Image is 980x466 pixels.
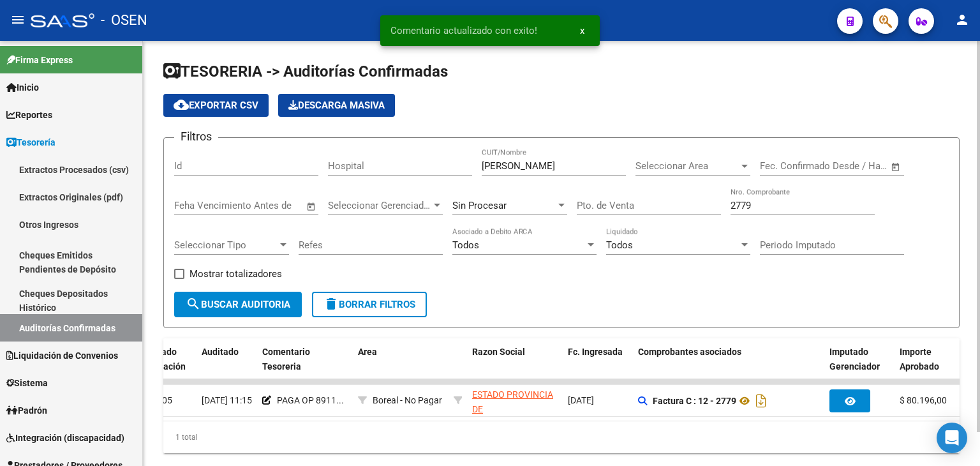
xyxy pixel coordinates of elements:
[6,135,56,149] span: Tesorería
[954,12,970,27] mat-icon: person
[278,94,395,117] app-download-masive: Descarga masiva de comprobantes (adjuntos)
[937,423,967,453] div: Open Intercom Messenger
[889,160,903,174] button: Open calendar
[163,421,960,453] div: 1 total
[186,299,290,310] span: Buscar Auditoria
[353,338,449,380] datatable-header-cell: Area
[323,299,415,310] span: Borrar Filtros
[10,12,26,27] mat-icon: menu
[823,160,885,172] input: Fecha fin
[373,395,442,405] span: Boreal - No Pagar
[174,292,302,317] button: Buscar Auditoria
[202,395,252,405] span: [DATE] 11:15
[638,347,741,357] span: Comprobantes asociados
[328,200,431,211] span: Seleccionar Gerenciador
[606,239,633,251] span: Todos
[472,387,558,414] div: - 30673377544
[277,395,344,405] span: PAGA OP 8911...
[452,239,479,251] span: Todos
[174,239,278,251] span: Seleccionar Tipo
[6,108,52,122] span: Reportes
[635,160,739,172] span: Seleccionar Area
[472,389,558,443] span: ESTADO PROVINCIA DE [GEOGRAPHIC_DATA][PERSON_NAME]
[633,338,824,380] datatable-header-cell: Comprobantes asociados
[563,338,633,380] datatable-header-cell: Fc. Ingresada
[580,25,584,36] span: x
[570,19,595,42] button: x
[6,80,39,94] span: Inicio
[895,338,965,380] datatable-header-cell: Importe Aprobado
[288,100,385,111] span: Descarga Masiva
[323,296,339,312] mat-icon: delete
[6,431,124,445] span: Integración (discapacidad)
[6,53,73,67] span: Firma Express
[452,200,507,211] span: Sin Procesar
[202,347,239,357] span: Auditado
[753,391,769,411] i: Descargar documento
[6,403,47,417] span: Padrón
[900,395,947,405] span: $ 80.196,00
[568,347,623,357] span: Fc. Ingresada
[900,347,939,372] span: Importe Aprobado
[133,338,197,380] datatable-header-cell: Imputado Liquidación
[186,296,201,312] mat-icon: search
[829,347,880,372] span: Imputado Gerenciador
[189,266,282,282] span: Mostrar totalizadores
[101,6,147,34] span: - OSEN
[163,94,269,117] button: Exportar CSV
[653,396,736,406] strong: Factura C : 12 - 2779
[6,349,118,363] span: Liquidación de Convenios
[358,347,377,357] span: Area
[163,63,448,80] span: TESORERIA -> Auditorías Confirmadas
[568,395,594,405] span: [DATE]
[467,338,563,380] datatable-header-cell: Razon Social
[174,97,189,112] mat-icon: cloud_download
[278,94,395,117] button: Descarga Masiva
[257,338,353,380] datatable-header-cell: Comentario Tesoreria
[472,347,525,357] span: Razon Social
[760,160,812,172] input: Fecha inicio
[262,347,310,372] span: Comentario Tesoreria
[197,338,257,380] datatable-header-cell: Auditado
[174,100,258,111] span: Exportar CSV
[6,376,48,390] span: Sistema
[174,128,218,146] h3: Filtros
[390,24,537,37] span: Comentario actualizado con exito!
[312,292,427,317] button: Borrar Filtros
[304,199,319,214] button: Open calendar
[824,338,895,380] datatable-header-cell: Imputado Gerenciador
